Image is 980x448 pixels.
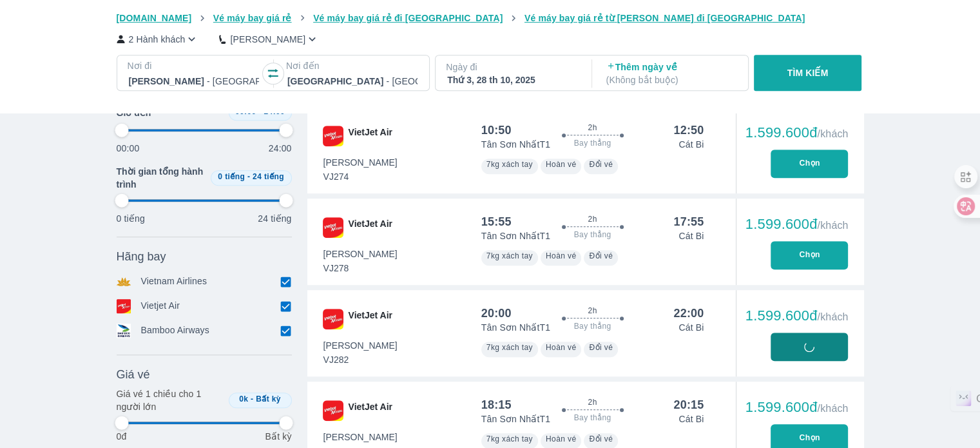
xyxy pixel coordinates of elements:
[486,434,533,443] span: 7kg xách tay
[265,431,291,443] p: Bất kỳ
[258,213,291,226] p: 24 tiếng
[141,324,209,338] p: Bamboo Airways
[446,61,579,73] p: Ngày đi
[269,142,292,155] p: 24:00
[546,160,577,169] span: Hoàn vé
[817,403,848,414] span: /khách
[678,413,704,425] p: Cát Bi
[323,217,343,238] img: VJ
[678,138,704,151] p: Cát Bi
[588,306,597,316] span: 2h
[817,220,848,231] span: /khách
[117,367,150,383] span: Giá vé
[817,311,848,322] span: /khách
[745,308,849,324] div: 1.599.600đ
[264,108,285,117] span: 24:00
[673,306,704,321] div: 22:00
[129,33,186,46] p: 2 Hành khách
[117,12,864,24] nav: breadcrumb
[481,306,512,321] div: 20:00
[589,434,613,443] span: Đổi vé
[218,173,245,182] span: 0 tiếng
[117,107,151,120] span: Giờ đến
[745,400,849,415] div: 1.599.600đ
[588,122,597,133] span: 2h
[117,142,140,155] p: 00:00
[787,66,829,79] p: TÌM KIẾM
[481,122,512,138] div: 10:50
[588,397,597,407] span: 2h
[771,150,848,178] button: Chọn
[589,251,613,260] span: Đổi vé
[606,61,736,86] p: Thêm ngày về
[323,400,343,421] img: VJ
[481,214,512,229] div: 15:55
[235,108,256,117] span: 00:00
[117,431,127,443] p: 0đ
[754,55,861,91] button: TÌM KIẾM
[673,397,704,413] div: 20:15
[323,262,398,275] span: VJ278
[349,126,392,146] span: VietJet Air
[771,241,848,269] button: Chọn
[678,321,704,334] p: Cát Bi
[546,251,577,260] span: Hoàn vé
[323,248,398,260] span: [PERSON_NAME]
[117,32,199,46] button: 2 Hành khách
[678,229,704,242] p: Cát Bi
[481,413,550,425] p: Tân Sơn Nhất T1
[349,217,392,238] span: VietJet Air
[117,249,166,265] span: Hãng bay
[323,126,343,146] img: VJ
[117,13,192,23] span: [DOMAIN_NAME]
[258,108,261,117] span: -
[286,59,419,72] p: Nơi đến
[349,400,392,421] span: VietJet Air
[323,309,343,329] img: VJ
[486,343,533,352] span: 7kg xách tay
[256,395,281,404] span: Bất kỳ
[141,300,180,314] p: Vietjet Air
[230,33,305,46] p: [PERSON_NAME]
[745,125,849,141] div: 1.599.600đ
[313,13,503,23] span: Vé máy bay giá rẻ đi [GEOGRAPHIC_DATA]
[117,213,145,226] p: 0 tiếng
[606,73,736,86] p: ( Không bắt buộc )
[481,229,550,242] p: Tân Sơn Nhất T1
[247,173,250,182] span: -
[323,170,398,183] span: VJ274
[524,13,805,23] span: Vé máy bay giá rẻ từ [PERSON_NAME] đi [GEOGRAPHIC_DATA]
[546,434,577,443] span: Hoàn vé
[817,128,848,139] span: /khách
[673,214,704,229] div: 17:55
[323,431,398,443] span: [PERSON_NAME]
[117,388,224,414] p: Giá vé 1 chiều cho 1 người lớn
[117,166,206,191] span: Thời gian tổng hành trình
[349,309,392,329] span: VietJet Air
[486,160,533,169] span: 7kg xách tay
[481,397,512,413] div: 18:15
[481,138,550,151] p: Tân Sơn Nhất T1
[253,173,284,182] span: 24 tiếng
[589,343,613,352] span: Đổi vé
[219,32,319,46] button: [PERSON_NAME]
[588,214,597,224] span: 2h
[673,122,704,138] div: 12:50
[128,59,260,72] p: Nơi đi
[323,353,398,366] span: VJ282
[447,73,577,86] div: Thứ 3, 28 th 10, 2025
[486,251,533,260] span: 7kg xách tay
[251,395,253,404] span: -
[546,343,577,352] span: Hoàn vé
[213,13,292,23] span: Vé máy bay giá rẻ
[745,217,849,232] div: 1.599.600đ
[323,339,398,352] span: [PERSON_NAME]
[323,156,398,169] span: [PERSON_NAME]
[481,321,550,334] p: Tân Sơn Nhất T1
[141,275,207,289] p: Vietnam Airlines
[589,160,613,169] span: Đổi vé
[239,395,248,404] span: 0k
